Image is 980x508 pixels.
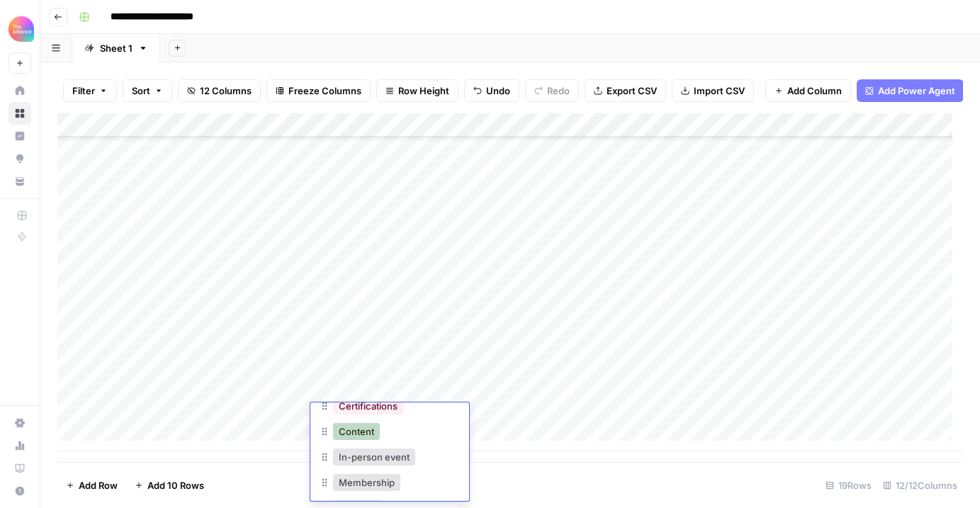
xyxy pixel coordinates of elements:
[72,34,160,62] a: Sheet 1
[200,84,252,98] span: 12 Columns
[333,397,403,414] button: Certifications
[547,84,570,98] span: Redo
[820,474,877,497] div: 19 Rows
[178,79,261,102] button: 12 Columns
[319,471,461,497] div: Membership
[694,84,745,98] span: Import CSV
[486,84,510,98] span: Undo
[147,478,204,492] span: Add 10 Rows
[319,420,461,446] div: Content
[9,125,31,147] a: Insights
[63,79,117,102] button: Filter
[585,79,666,102] button: Export CSV
[9,16,34,42] img: Alliance Logo
[288,84,361,98] span: Freeze Columns
[9,147,31,170] a: Opportunities
[9,79,31,102] a: Home
[266,79,371,102] button: Freeze Columns
[398,84,449,98] span: Row Height
[464,79,519,102] button: Undo
[132,84,150,98] span: Sort
[319,446,461,471] div: In-person event
[9,412,31,434] a: Settings
[607,84,657,98] span: Export CSV
[9,480,31,502] button: Help + Support
[376,79,458,102] button: Row Height
[57,474,126,497] button: Add Row
[857,79,964,102] button: Add Power Agent
[525,79,579,102] button: Redo
[333,474,400,491] button: Membership
[9,170,31,193] a: Your Data
[9,434,31,457] a: Usage
[333,423,380,440] button: Content
[9,102,31,125] a: Browse
[333,448,415,465] button: In-person event
[79,478,118,492] span: Add Row
[319,395,461,420] div: Certifications
[126,474,213,497] button: Add 10 Rows
[672,79,754,102] button: Import CSV
[100,41,133,55] div: Sheet 1
[787,84,842,98] span: Add Column
[765,79,851,102] button: Add Column
[72,84,95,98] span: Filter
[877,474,963,497] div: 12/12 Columns
[878,84,955,98] span: Add Power Agent
[9,457,31,480] a: Learning Hub
[9,11,31,47] button: Workspace: Alliance
[123,79,172,102] button: Sort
